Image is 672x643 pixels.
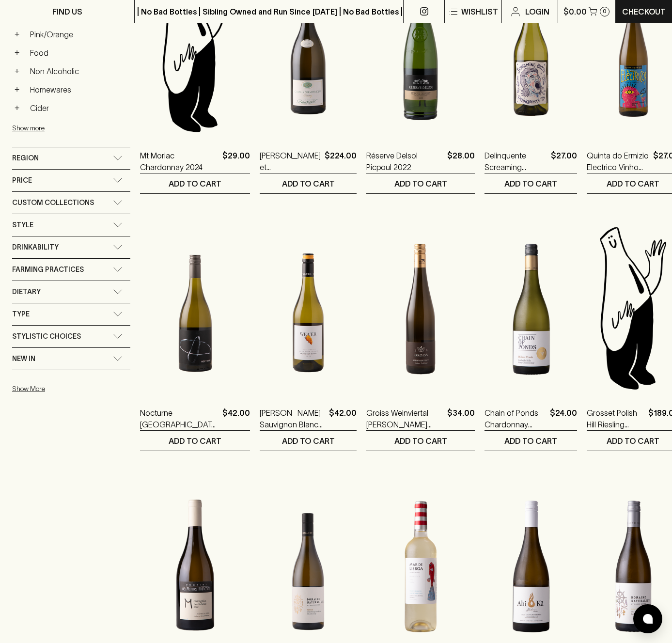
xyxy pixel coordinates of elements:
[169,178,221,189] p: ADD TO CART
[12,286,41,298] span: Dietary
[260,223,357,392] img: Weaver Sauvignon Blanc 2023
[26,45,130,61] a: Food
[366,150,443,173] a: Réserve Delsol Picpoul 2022
[12,66,22,76] button: +
[329,407,357,430] p: $42.00
[484,431,577,451] button: ADD TO CART
[52,6,82,17] p: FIND US
[26,63,130,79] a: Non Alcoholic
[12,219,33,231] span: Style
[26,81,130,98] a: Homewares
[260,431,357,451] button: ADD TO CART
[12,281,130,303] div: Dietary
[222,150,250,173] p: $29.00
[12,303,130,325] div: Type
[622,6,666,17] p: Checkout
[12,152,39,164] span: Region
[12,197,94,209] span: Custom Collections
[26,26,130,43] a: Pink/Orange
[461,6,498,17] p: Wishlist
[607,178,659,189] p: ADD TO CART
[12,326,130,347] div: Stylistic Choices
[603,9,607,14] p: 0
[260,173,357,193] button: ADD TO CART
[12,259,130,281] div: Farming Practices
[12,379,139,399] button: Show More
[12,48,22,58] button: +
[504,178,557,189] p: ADD TO CART
[140,173,250,193] button: ADD TO CART
[587,407,644,430] a: Grosset Polish Hill Riesling 2023 MAGNUM 1500ml
[12,103,22,113] button: +
[140,431,250,451] button: ADD TO CART
[12,85,22,94] button: +
[394,435,447,447] p: ADD TO CART
[140,150,219,173] a: Mt Moriac Chardonnay 2024
[260,150,321,173] a: [PERSON_NAME] et [PERSON_NAME] Beauroy 1er Chablis Magnum 2021
[12,214,130,236] div: Style
[282,178,335,189] p: ADD TO CART
[12,308,30,320] span: Type
[551,150,577,173] p: $27.00
[12,264,84,276] span: Farming Practices
[366,431,475,451] button: ADD TO CART
[12,30,22,39] button: +
[563,6,587,17] p: $0.00
[550,407,577,430] p: $24.00
[12,118,139,138] button: Show more
[504,435,557,447] p: ADD TO CART
[325,150,357,173] p: $224.00
[587,150,649,173] a: Quinta do Ermizio Electrico Vinho Verde 2022
[366,223,475,392] img: Groiss Weinviertal Grüner Veltliner 2022
[12,353,35,365] span: New In
[525,6,549,17] p: Login
[12,174,32,187] span: Price
[169,435,221,447] p: ADD TO CART
[484,407,546,430] a: Chain of Ponds Chardonnay 2023
[26,100,130,116] a: Cider
[366,173,475,193] button: ADD TO CART
[140,407,219,430] a: Nocturne [GEOGRAPHIC_DATA] [GEOGRAPHIC_DATA] 2024
[447,407,475,430] p: $34.00
[484,173,577,193] button: ADD TO CART
[12,330,81,343] span: Stylistic Choices
[12,192,130,214] div: Custom Collections
[12,241,59,253] span: Drinkability
[12,236,130,258] div: Drinkability
[484,150,547,173] a: Delinquente Screaming [PERSON_NAME] 2024
[447,150,475,173] p: $28.00
[260,407,325,430] a: [PERSON_NAME] Sauvignon Blanc 2023
[484,223,577,392] img: Chain of Ponds Chardonnay 2023
[607,435,659,447] p: ADD TO CART
[282,435,335,447] p: ADD TO CART
[140,223,250,392] img: Nocturne Treeton Sub Region Chardonnay 2024
[222,407,250,430] p: $42.00
[366,407,443,430] a: Groiss Weinviertal [PERSON_NAME] Veltliner 2022
[394,178,447,189] p: ADD TO CART
[643,614,653,624] img: bubble-icon
[12,170,130,191] div: Price
[12,147,130,169] div: Region
[12,348,130,370] div: New In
